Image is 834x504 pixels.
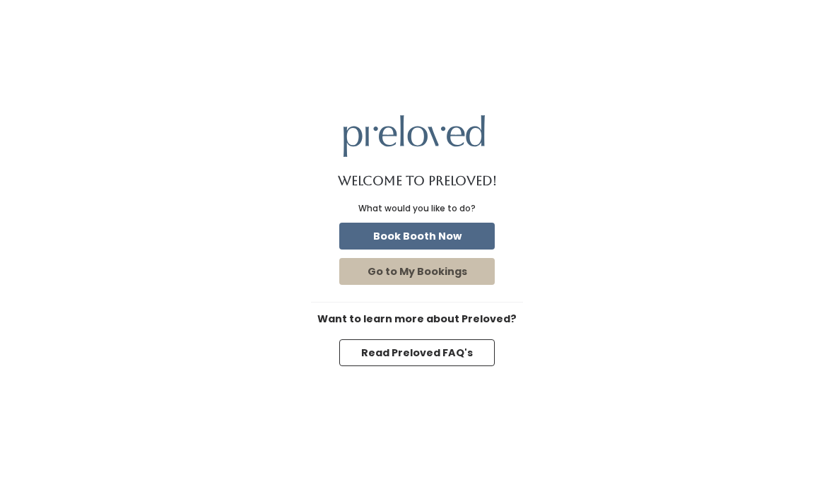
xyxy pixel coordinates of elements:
h6: Want to learn more about Preloved? [311,314,523,325]
button: Read Preloved FAQ's [339,339,495,366]
a: Go to My Bookings [336,255,498,288]
div: What would you like to do? [358,202,476,215]
img: preloved logo [343,115,485,157]
h1: Welcome to Preloved! [338,174,497,188]
button: Go to My Bookings [339,258,495,285]
button: Book Booth Now [339,223,495,250]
